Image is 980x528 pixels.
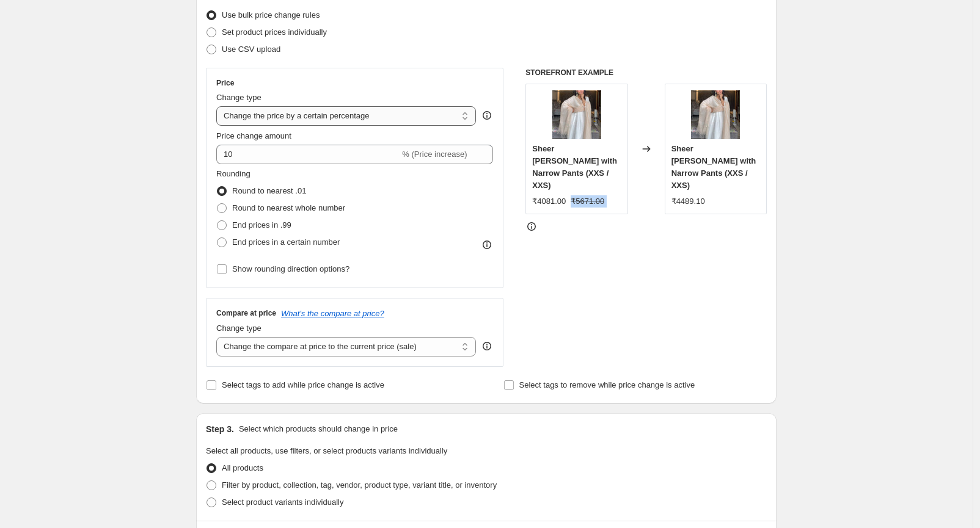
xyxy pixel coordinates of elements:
[216,145,400,164] input: -15
[402,150,467,159] span: % (Price increase)
[206,446,447,455] span: Select all products, use filters, or select products variants individually
[671,197,705,206] span: ₹4489.10
[222,10,320,20] span: Use bulk price change rules
[216,78,234,88] h3: Price
[206,423,234,435] h2: Step 3.
[532,197,566,206] span: ₹4081.00
[281,309,384,318] button: What's the compare at price?
[232,186,306,195] span: Round to nearest .01
[216,324,261,333] span: Change type
[232,264,349,273] span: Show rounding direction options?
[571,197,604,206] span: ₹5671.00
[232,220,291,230] span: End prices in .99
[222,463,263,472] span: All products
[222,380,384,389] span: Select tags to add while price change is active
[216,308,276,318] h3: Compare at price
[232,237,340,247] span: End prices in a certain number
[532,144,617,190] span: Sheer [PERSON_NAME] with Narrow Pants (XXS / XXS)
[232,203,345,212] span: Round to nearest whole number
[216,93,261,102] span: Change type
[525,68,767,78] h6: STOREFRONT EXAMPLE
[222,27,327,37] span: Set product prices individually
[222,497,343,507] span: Select product variants individually
[481,109,493,121] div: help
[222,480,497,490] span: Filter by product, collection, tag, vendor, product type, variant title, or inventory
[552,90,601,139] img: Artboard6_6x-100_80x.jpg
[239,423,398,435] p: Select which products should change in price
[216,169,250,178] span: Rounding
[519,380,695,389] span: Select tags to remove while price change is active
[216,131,291,140] span: Price change amount
[691,90,740,139] img: Artboard6_6x-100_80x.jpg
[222,45,280,54] span: Use CSV upload
[481,340,493,352] div: help
[671,144,756,190] span: Sheer [PERSON_NAME] with Narrow Pants (XXS / XXS)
